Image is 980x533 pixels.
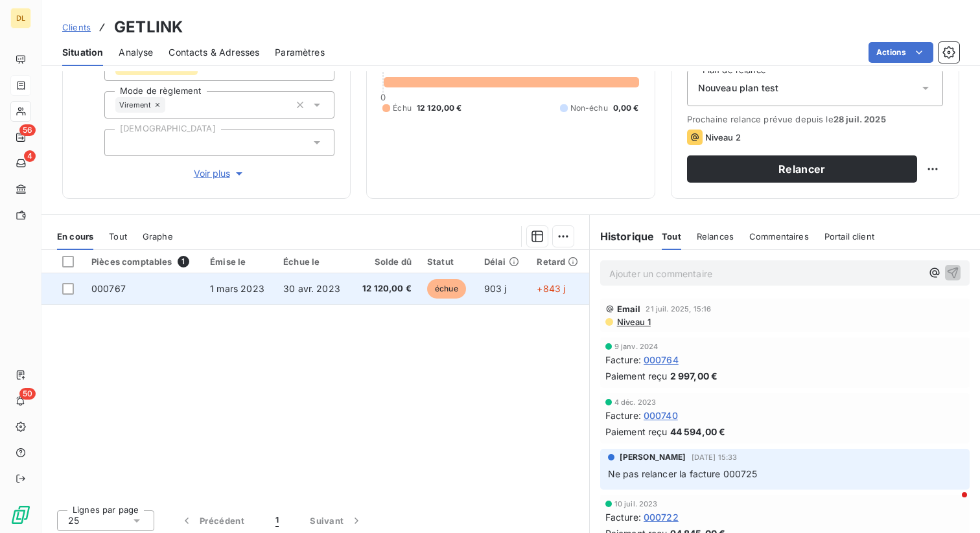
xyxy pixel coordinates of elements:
div: Échue le [283,256,344,267]
span: 28 juil. 2025 [834,114,886,124]
span: Voir plus [194,167,246,180]
span: 10 juil. 2023 [614,500,658,508]
span: 21 juil. 2025, 15:16 [646,305,711,313]
span: Prochaine relance prévue depuis le [687,114,943,124]
span: Clients [62,22,91,32]
span: 000740 [644,409,678,422]
span: Facture : [605,510,641,524]
span: 56 [19,124,36,136]
span: +843 j [537,283,565,294]
span: 12 120,00 € [417,102,462,114]
span: Email [617,304,641,314]
span: Échu [393,102,412,114]
span: Situation [62,46,103,59]
span: Paiement reçu [605,369,668,383]
span: Ne pas relancer la facture 000725 [608,468,758,479]
iframe: Intercom live chat [936,489,967,520]
div: Pièces comptables [91,256,194,267]
span: 4 [24,150,36,162]
a: 4 [10,153,30,174]
span: 0,00 € [613,102,639,114]
div: Émise le [210,256,268,267]
div: Solde dû [359,256,412,267]
button: Actions [869,42,933,63]
span: 1 mars 2023 [210,283,264,294]
input: Ajouter une valeur [115,137,126,148]
button: Relancer [687,155,917,183]
span: Graphe [143,231,173,242]
span: Nouveau plan test [698,82,779,95]
span: Non-échu [570,102,608,114]
span: Niveau 1 [616,317,651,327]
span: 44 594,00 € [670,425,726,438]
span: 903 j [484,283,507,294]
div: DL [10,8,31,28]
span: Analyse [119,46,153,59]
span: Paramètres [275,46,325,59]
span: 25 [68,514,79,527]
span: Virement [119,101,151,109]
span: 12 120,00 € [359,282,412,295]
span: 0 [380,92,386,102]
span: En cours [57,231,93,242]
input: Ajouter une valeur [165,99,176,111]
span: 9 janv. 2024 [614,343,659,350]
span: Portail client [824,231,874,242]
span: 000722 [644,510,679,524]
img: Logo LeanPay [10,505,31,525]
span: Commentaires [749,231,809,242]
span: Tout [109,231,127,242]
span: 1 [178,256,189,267]
div: Retard [537,256,581,267]
span: Contacts & Adresses [169,46,259,59]
span: [PERSON_NAME] [620,451,686,463]
span: 30 avr. 2023 [283,283,340,294]
span: [DATE] 15:33 [692,453,738,461]
span: 4 déc. 2023 [614,398,657,406]
h6: Historique [590,229,655,244]
span: 50 [19,388,36,400]
span: 1 [275,514,279,527]
span: 000764 [644,353,679,367]
span: Niveau 2 [705,132,741,142]
span: Tout [662,231,681,242]
span: 2 997,00 € [670,369,718,383]
h3: GETLINK [114,16,183,39]
a: Clients [62,21,91,34]
div: Délai [484,256,522,267]
span: Relances [697,231,734,242]
span: Facture : [605,353,641,367]
span: échue [427,279,466,299]
span: Facture : [605,409,641,422]
a: 56 [10,127,30,148]
button: Voir plus [104,166,334,181]
div: Statut [427,256,469,267]
span: Paiement reçu [605,425,668,438]
span: 000767 [91,283,126,294]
